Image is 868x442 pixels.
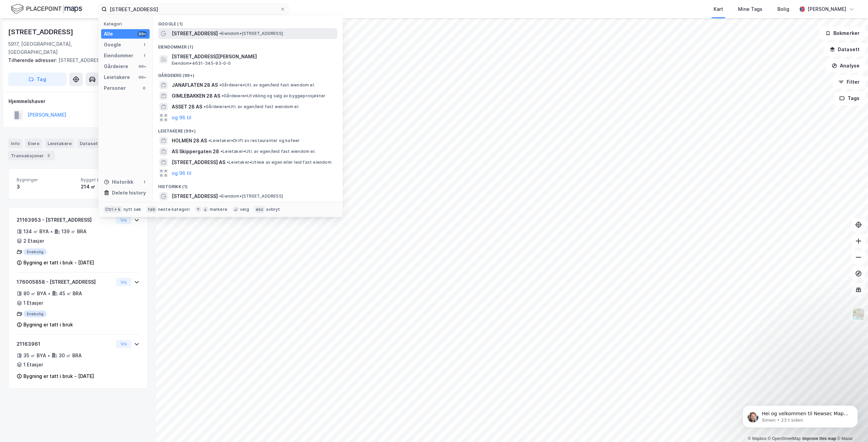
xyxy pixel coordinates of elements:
[23,227,49,236] div: 134 ㎡ BYA
[23,361,43,369] div: 1 Etasjer
[738,5,762,13] div: Mine Tags
[23,237,44,245] div: 2 Etasjer
[153,67,343,80] div: Gårdeiere (99+)
[172,137,207,145] span: HOLMEN 28 AS
[104,73,130,81] div: Leietakere
[8,151,55,160] div: Transaksjoner
[172,147,219,156] span: AS Skippergaten 28
[11,3,82,15] img: logo.f888ab2527a4732fd821a326f86c7f29.svg
[81,183,139,191] div: 214 ㎡
[153,16,343,28] div: Google (1)
[104,52,133,60] div: Eiendommer
[172,192,218,200] span: [STREET_ADDRESS]
[23,299,43,307] div: 1 Etasjer
[8,97,148,105] div: Hjemmelshaver
[172,81,218,89] span: JANAFLATEN 28 AS
[104,178,133,186] div: Historikk
[768,436,801,441] a: OpenStreetMap
[77,139,102,148] div: Datasett
[204,104,206,109] span: •
[222,93,224,98] span: •
[219,82,221,87] span: •
[116,340,131,348] button: Vis
[219,82,315,88] span: Gårdeiere • Utl. av egen/leid fast eiendom el.
[221,149,316,154] span: Leietaker • Utl. av egen/leid fast eiendom el.
[208,138,210,143] span: •
[23,259,94,267] div: Bygning er tatt i bruk - [DATE]
[141,85,147,91] div: 0
[141,179,147,185] div: 1
[204,104,299,109] span: Gårdeiere • Utl. av egen/leid fast eiendom el.
[172,103,202,111] span: ASSET 28 AS
[23,372,94,380] div: Bygning er tatt i bruk - [DATE]
[104,30,113,38] div: Alle
[153,179,343,191] div: Historikk (1)
[141,42,147,47] div: 1
[81,177,139,183] span: Bygget bygningsområde
[172,169,191,177] button: og 96 til
[17,177,75,183] span: Bygninger
[219,31,283,36] span: Eiendom • [STREET_ADDRESS]
[221,149,223,154] span: •
[104,206,122,213] div: Ctrl + k
[45,139,74,148] div: Leietakere
[137,75,147,80] div: 99+
[834,92,865,105] button: Tags
[50,229,53,234] div: •
[23,289,46,298] div: 80 ㎡ BYA
[141,53,147,58] div: 1
[8,26,75,37] div: [STREET_ADDRESS]
[227,160,332,165] span: Leietaker • Utleie av egen eller leid fast eiendom
[172,114,191,122] button: og 96 til
[219,194,283,199] span: Eiendom • [STREET_ADDRESS]
[208,138,300,143] span: Leietaker • Drift av restauranter og kafeer
[210,207,227,212] div: markere
[8,57,58,63] span: Tilhørende adresser:
[824,43,865,56] button: Datasett
[240,207,249,212] div: velg
[23,351,46,360] div: 35 ㎡ BYA
[153,123,343,135] div: Leietakere (99+)
[59,351,82,360] div: 30 ㎡ BRA
[25,139,42,148] div: Eiere
[777,5,789,13] div: Bolig
[17,183,75,191] div: 3
[104,84,126,92] div: Personer
[172,92,220,100] span: GIMLEBAKKEN 28 AS
[819,26,865,40] button: Bokmerker
[59,289,82,298] div: 45 ㎡ BRA
[153,39,343,51] div: Eiendommer (1)
[107,4,280,14] input: Søk på adresse, matrikkel, gårdeiere, leietakere eller personer
[8,56,143,64] div: [STREET_ADDRESS]
[17,340,113,348] div: 21163961
[266,207,280,212] div: avbryt
[45,152,52,159] div: 3
[748,436,767,441] a: Mapbox
[172,29,218,38] span: [STREET_ADDRESS]
[104,62,128,71] div: Gårdeiere
[8,73,67,86] button: Tag
[8,139,22,148] div: Info
[147,206,157,213] div: tab
[137,31,147,37] div: 99+
[112,189,146,197] div: Delete history
[714,5,723,13] div: Kart
[833,75,865,89] button: Filter
[254,206,265,213] div: esc
[17,216,113,224] div: 21163953 - [STREET_ADDRESS]
[158,207,190,212] div: neste kategori
[48,353,50,358] div: •
[172,53,335,61] span: [STREET_ADDRESS][PERSON_NAME]
[222,93,325,99] span: Gårdeiere • Utvikling og salg av byggeprosjekter
[124,207,141,212] div: nytt søk
[172,61,231,66] span: Eiendom • 4631-345-93-0-0
[48,291,51,296] div: •
[104,41,121,49] div: Google
[61,227,87,236] div: 139 ㎡ BRA
[803,436,836,441] a: Improve this map
[116,278,131,286] button: Vis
